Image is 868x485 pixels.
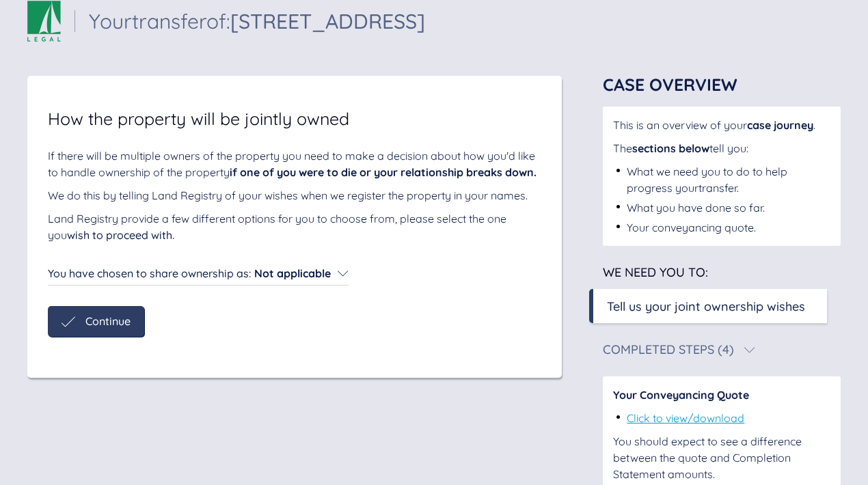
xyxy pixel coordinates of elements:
[48,266,251,280] span: You have chosen to share ownership as :
[230,8,425,34] span: [STREET_ADDRESS]
[48,210,541,243] div: Land Registry provide a few different options for you to choose from, please select the one you
[613,117,830,133] div: This is an overview of your .
[67,228,174,242] span: wish to proceed with.
[603,264,708,280] span: We need you to:
[603,74,737,95] span: Case Overview
[632,141,709,155] span: sections below
[627,199,765,216] div: What you have done so far.
[613,388,749,402] span: Your Conveyancing Quote
[627,411,744,425] a: Click to view/download
[230,165,537,179] span: if one of you were to die or your relationship breaks down.
[613,433,830,482] div: You should expect to see a difference between the quote and Completion Statement amounts.
[48,187,541,204] div: We do this by telling Land Registry of your wishes when we register the property in your names.
[627,219,756,236] div: Your conveyancing quote.
[603,344,734,356] div: Completed Steps (4)
[85,315,131,327] span: Continue
[48,148,541,180] div: If there will be multiple owners of the property you need to make a decision about how you'd like...
[254,266,331,280] span: Not applicable
[613,140,830,156] div: The tell you:
[607,297,805,316] div: Tell us your joint ownership wishes
[89,11,425,31] div: Your transfer of:
[48,110,349,127] span: How the property will be jointly owned
[747,118,813,132] span: case journey
[627,163,830,196] div: What we need you to do to help progress your transfer .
